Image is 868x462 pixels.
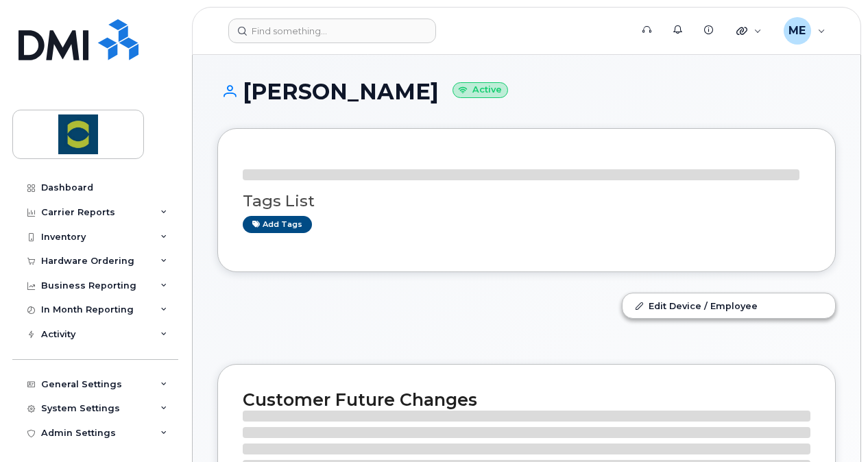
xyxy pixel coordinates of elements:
[243,216,312,233] a: Add tags
[453,82,508,98] small: Active
[243,193,810,210] h3: Tags List
[217,80,836,104] h1: [PERSON_NAME]
[243,389,810,410] h2: Customer Future Changes
[623,293,835,318] a: Edit Device / Employee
